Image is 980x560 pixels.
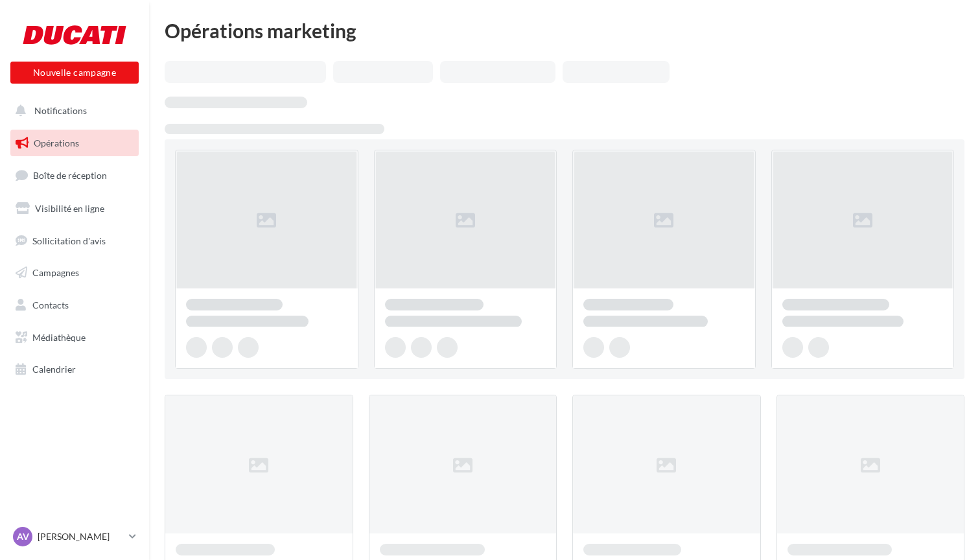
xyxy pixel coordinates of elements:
[8,97,136,124] button: Notifications
[17,530,29,543] span: AV
[32,235,106,246] span: Sollicitation d'avis
[10,62,139,84] button: Nouvelle campagne
[10,524,139,549] a: AV [PERSON_NAME]
[34,105,87,116] span: Notifications
[8,130,141,157] a: Opérations
[32,332,86,343] span: Médiathèque
[8,161,141,189] a: Boîte de réception
[8,324,141,351] a: Médiathèque
[33,170,107,181] span: Boîte de réception
[32,267,79,278] span: Campagnes
[32,364,76,375] span: Calendrier
[8,356,141,383] a: Calendrier
[8,227,141,255] a: Sollicitation d'avis
[32,299,69,310] span: Contacts
[35,203,104,214] span: Visibilité en ligne
[165,21,964,40] div: Opérations marketing
[8,292,141,319] a: Contacts
[38,530,124,543] p: [PERSON_NAME]
[8,259,141,286] a: Campagnes
[8,195,141,222] a: Visibilité en ligne
[34,137,79,148] span: Opérations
